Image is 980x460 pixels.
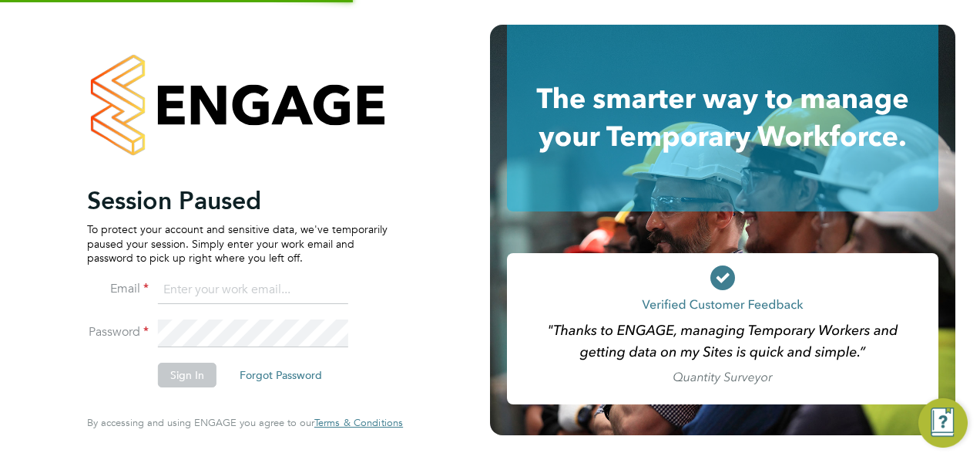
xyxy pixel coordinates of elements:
[314,416,403,429] span: Terms & Conditions
[314,417,403,429] a: Terms & Conditions
[158,363,216,387] button: Sign In
[87,185,388,216] h2: Session Paused
[158,276,348,304] input: Enter your work email...
[87,324,149,340] label: Password
[918,398,968,448] button: Engage Resource Center
[87,281,149,297] label: Email
[227,363,334,387] button: Forgot Password
[87,416,403,429] span: By accessing and using ENGAGE you agree to our
[87,222,388,265] p: To protect your account and sensitive data, we've temporarily paused your session. Simply enter y...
